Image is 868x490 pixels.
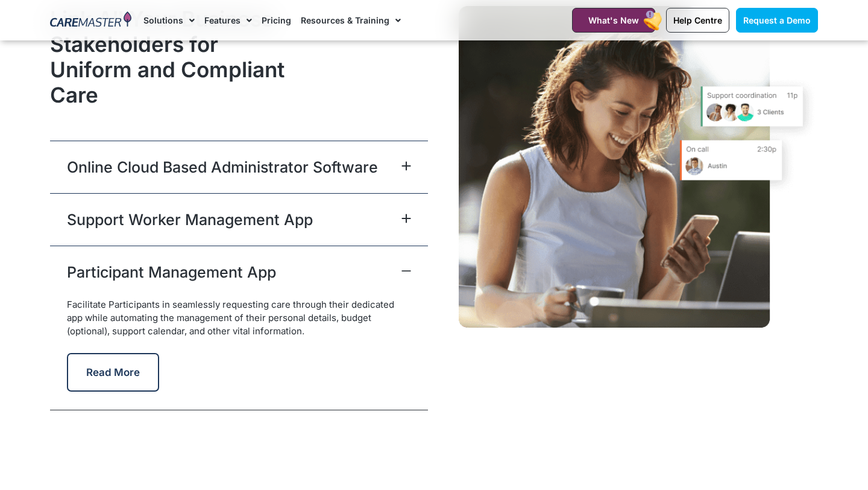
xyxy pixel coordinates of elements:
h2: Link All Your Business Stakeholders for Uniform and Compliant Care [50,6,303,107]
a: Request a Demo [736,8,818,33]
a: Read More [67,367,159,378]
a: Online Cloud Based Administrator Software [67,156,378,178]
a: Support Worker Management App [67,209,313,231]
img: CareMaster Logo [50,11,131,30]
div: Support Worker Management App [50,193,428,246]
span: Facilitate Participants in seamlessly requesting care through their dedicated app while automatin... [67,299,394,337]
a: Participant Management App [67,261,276,283]
div: Participant Management App [50,298,428,410]
span: Help Centre [673,15,722,25]
button: Read More [67,353,159,392]
span: What's New [588,15,639,25]
div: Online Cloud Based Administrator Software [50,141,428,193]
img: A CareMaster NDIS Participant checks out the support list available through the NDIS Participant ... [459,6,818,328]
a: What's New [572,8,655,33]
span: Request a Demo [743,15,811,25]
div: Participant Management App [50,246,428,298]
a: Help Centre [666,8,729,33]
